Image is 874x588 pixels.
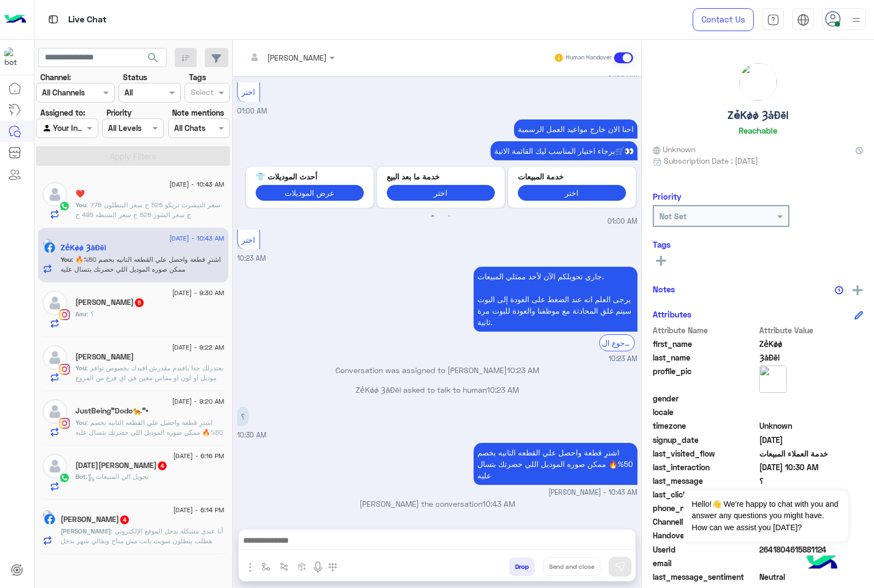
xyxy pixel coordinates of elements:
img: Facebook [44,514,55,525]
span: خدمة العملاء المبيعات [759,448,864,459]
span: phone_number [653,502,757,514]
span: last_name [653,352,757,363]
img: tab [767,14,779,26]
span: أنا عندي مشكلة بدخل الموقع الإلكتروني هطلب بنطلون سويت بانت مش متاح وبقالي شهر بدخل الموضوع مش مت... [61,527,223,555]
span: You [75,201,86,209]
h6: Tags [653,239,863,249]
span: [DATE] - 9:22 AM [172,343,224,352]
span: اختر [241,235,255,244]
span: Bot [75,472,86,481]
div: Select [189,86,214,100]
button: search [140,48,167,71]
img: Trigger scenario [280,562,288,571]
button: Trigger scenario [275,557,293,575]
span: 2641804615881124 [759,544,864,555]
span: last_visited_flow [653,448,757,459]
p: 17/9/2025, 1:00 AM [514,119,637,139]
img: add [853,285,863,295]
img: send message [615,561,625,572]
p: Live Chat [68,13,107,27]
img: picture [43,510,52,520]
p: 17/9/2025, 1:00 AM [491,141,637,160]
img: hulul-logo.png [803,544,841,583]
span: Attribute Name [653,325,757,336]
span: 10:30 AM [237,431,267,439]
button: اختر [518,185,626,201]
span: [DATE] - 9:20 AM [172,397,224,406]
span: [DATE] - 9:30 AM [172,288,224,298]
button: select flow [257,557,275,575]
h6: Priority [653,191,681,201]
img: profile [849,13,863,27]
p: أحدث الموديلات 👕 [256,171,364,182]
span: [DATE] - 10:43 AM [169,233,224,243]
p: خدمة ما بعد البيع [387,171,495,182]
img: Instagram [59,364,70,375]
label: Priority [107,107,132,118]
h6: Reachable [739,125,777,135]
span: Unknown [759,420,864,431]
span: Hello!👋 We're happy to chat with you and answer any questions you might have. How can we assist y... [683,490,848,542]
span: You [75,418,86,427]
span: [DATE] - 10:43 AM [169,179,224,189]
span: اختر [241,87,255,97]
p: ZẻKǿǿ ȜåĐēl asked to talk to human [237,384,637,395]
span: ؟ [87,310,94,318]
h5: Abdel-Aziz Abdel-Dayem [61,515,130,524]
span: profile_pic [653,365,757,391]
img: select flow [262,562,270,571]
span: 10:43 AM [482,499,515,508]
img: make a call [328,563,337,572]
button: Apply Filters [36,146,230,166]
span: 10:23 AM [609,354,637,364]
button: اختر [387,185,495,201]
small: Human Handover [566,53,612,62]
button: 2 of 2 [444,211,454,222]
span: last_interaction [653,461,757,473]
label: Tags [189,71,206,83]
span: 01:00 AM [607,217,637,227]
p: 17/9/2025, 10:30 AM [237,407,249,426]
span: null [759,557,864,569]
span: 01:00 AM [237,107,267,115]
span: Subscription Date : [DATE] [664,155,758,166]
img: Facebook [44,242,55,253]
label: Channel: [40,71,71,83]
span: 10:23 AM [237,254,266,262]
a: tab [762,8,784,31]
span: Amr [75,310,87,318]
span: : تحويل الي المبيعات [86,472,149,481]
p: [PERSON_NAME] the conversation [237,498,637,509]
span: اشترِ قطعة واحصل علي القطعه التانيه بخصم 50%🔥 ممكن صوره الموديل اللي حضرتك بتسال عليه [75,418,223,436]
h5: ZẻKǿǿ ȜåĐēl [61,243,106,253]
span: timezone [653,420,757,431]
div: الرجوع ال Bot [599,334,635,351]
span: UserId [653,544,757,555]
h6: Attributes [653,309,692,319]
span: 4 [158,461,167,470]
img: notes [835,286,843,295]
button: 1 of 2 [427,211,438,222]
label: Assigned to: [40,107,85,118]
span: null [759,406,864,418]
img: Instagram [59,309,70,320]
span: بعتذرلك جدا يافندم مقدرش افيدك بخصوص توافر موديل او لون او مقاس معين في اي فرع من الفروع نتشرف بز... [75,364,223,401]
img: tab [46,13,60,26]
span: Unknown [653,143,695,155]
span: [DATE] - 6:14 PM [173,505,224,515]
h6: Notes [653,284,675,294]
img: send attachment [244,561,257,574]
span: HandoverOn [653,530,757,541]
img: WhatsApp [59,472,70,483]
h5: JustBeing”Dodo🐆”• [75,406,148,416]
span: اشترِ قطعة واحصل علي القطعه التانيه بخصم 50%🔥 ممكن صوره الموديل اللي حضرتك بتسال عليه [61,255,221,273]
h5: Mohamed Sayed [75,352,134,362]
span: search [146,51,160,64]
span: 2025-03-27T08:00:49.784Z [759,434,864,446]
p: خدمة المبيعات [518,171,626,182]
h5: ZẻKǿǿ ȜåĐēl [728,109,788,122]
p: 17/9/2025, 10:23 AM [474,267,637,332]
img: Instagram [59,418,70,429]
h5: Ramadan Ahmed [75,461,168,470]
img: create order [298,562,306,571]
